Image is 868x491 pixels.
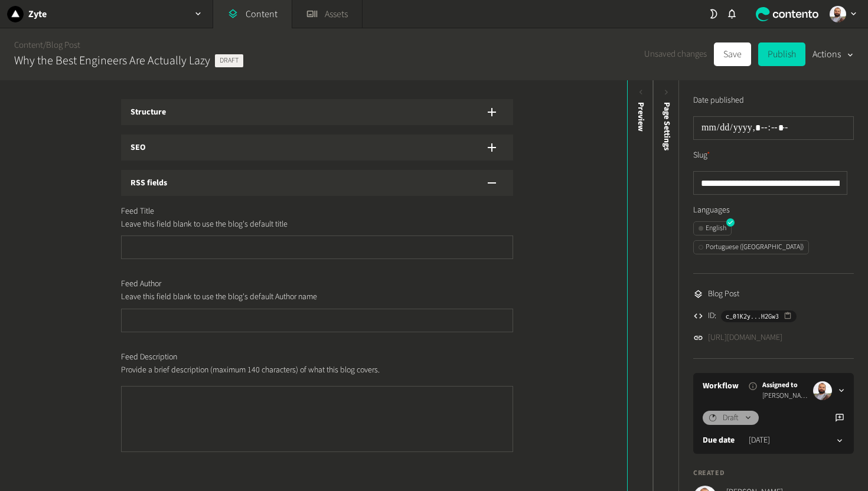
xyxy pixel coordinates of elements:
[28,7,47,21] h2: Zyte
[121,278,161,290] span: Feed Author
[813,381,832,400] img: Cleber Alexandre
[693,94,744,107] label: Date published
[14,39,43,51] a: Content
[693,204,854,217] label: Languages
[723,412,739,424] span: Draft
[693,468,854,479] h4: Created
[699,242,804,253] div: Portuguese ([GEOGRAPHIC_DATA])
[714,42,751,66] button: Save
[635,102,647,132] div: Preview
[121,205,154,218] span: Feed Title
[762,391,808,401] span: [PERSON_NAME]
[130,177,167,189] h3: RSS fields
[7,6,24,22] img: Zyte
[14,52,210,70] h2: Why the Best Engineers Are Actually Lazy
[726,311,779,322] span: c_01K2y...H2Gw3
[708,288,739,300] span: Blog Post
[644,48,707,61] span: Unsaved changes
[121,218,390,231] p: Leave this field blank to use the blog's default title
[703,380,739,392] a: Workflow
[121,351,177,364] span: Feed Description
[661,102,673,150] span: Page Settings
[708,310,716,322] span: ID:
[812,42,854,66] button: Actions
[121,290,390,303] p: Leave this field blank to use the blog's default Author name
[121,364,390,377] p: Provide a brief description (maximum 140 characters) of what this blog covers.
[703,434,735,447] label: Due date
[749,434,770,447] time: [DATE]
[46,39,80,51] a: Blog Post
[762,380,808,391] span: Assigned to
[693,240,809,254] button: Portuguese ([GEOGRAPHIC_DATA])
[699,223,726,234] div: English
[830,6,846,22] img: Cleber Alexandre
[721,310,797,322] button: c_01K2y...H2Gw3
[708,332,782,344] a: [URL][DOMAIN_NAME]
[215,54,243,67] span: Draft
[758,42,805,66] button: Publish
[43,39,46,51] span: /
[693,149,710,162] label: Slug
[130,106,166,119] h3: Structure
[703,411,759,425] button: Draft
[693,221,732,235] button: English
[130,142,146,154] h3: SEO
